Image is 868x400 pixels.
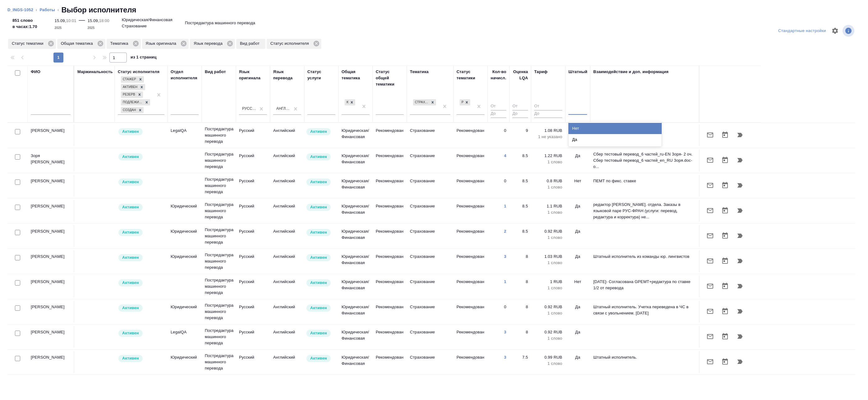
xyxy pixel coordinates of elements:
[99,18,109,23] p: 18:00
[310,330,327,336] p: Активен
[718,178,733,193] button: Открыть календарь загрузки
[534,329,562,335] p: 0.92 RUB
[270,175,304,197] td: Английский
[36,7,37,13] li: ‹
[28,276,74,297] td: [PERSON_NAME]
[57,7,59,13] li: ‹
[534,128,562,134] p: 1.08 RUB
[703,128,718,142] button: Отправить предложение о работе
[703,203,718,218] button: Отправить предложение о работе
[310,229,327,235] p: Активен
[453,124,488,146] td: Рекомендован
[509,200,531,222] td: 8.5
[733,354,747,369] button: Продолжить
[118,128,164,136] div: Рядовой исполнитель: назначай с учетом рейтинга
[118,253,164,262] div: Рядовой исполнитель: назначай с учетом рейтинга
[733,279,747,294] button: Продолжить
[534,69,548,75] div: Тариф
[338,175,373,197] td: Юридическая/Финансовая
[534,235,562,241] p: 1 слово
[122,17,172,23] p: Юридическая/Финансовая
[28,326,74,348] td: [PERSON_NAME]
[565,326,590,348] td: Да
[122,154,139,160] p: Активен
[565,351,590,373] td: Да
[410,329,450,335] p: Страхование
[488,175,509,197] td: 0
[509,124,531,146] td: 9
[410,253,450,260] p: Страхование
[310,154,327,160] p: Активен
[107,39,141,49] div: Тематика
[718,228,733,243] button: Открыть календарь загрузки
[28,301,74,323] td: [PERSON_NAME]
[205,328,233,346] p: Постредактура машинного перевода
[410,228,450,235] p: Страхование
[28,250,74,272] td: [PERSON_NAME]
[61,40,95,47] p: Общая тематика
[61,5,136,15] h2: Выбор исполнителя
[344,99,356,106] div: Юридическая/Финансовая
[270,225,304,247] td: Английский
[843,25,856,37] span: Посмотреть информацию
[718,153,733,168] button: Открыть календарь загрузки
[565,225,590,247] td: Да
[373,175,407,197] td: Рекомендован
[236,150,270,171] td: Русский
[142,39,189,49] div: Язык оригинала
[491,69,506,81] div: Кол-во начисл.
[509,351,531,373] td: 7.5
[373,301,407,323] td: Рекомендован
[718,304,733,319] button: Открыть календарь загрузки
[457,69,485,81] div: Статус тематики
[534,159,562,165] p: 1 слово
[168,200,202,222] td: Юридический
[28,225,74,247] td: [PERSON_NAME]
[410,69,429,75] div: Тематика
[190,39,235,49] div: Язык перевода
[122,229,139,235] p: Активен
[236,124,270,146] td: Русский
[121,99,143,106] div: Подлежит внедрению
[703,304,718,319] button: Отправить предложение о работе
[534,285,562,291] p: 1 слово
[504,254,506,259] a: 3
[718,128,733,142] button: Открыть календарь загрузки
[565,200,590,222] td: Да
[777,26,828,36] div: split button
[534,279,562,285] p: 1 RUB
[122,355,139,361] p: Активен
[488,124,509,146] td: 0
[718,329,733,344] button: Открыть календарь загрузки
[131,53,157,63] span: из 1 страниц
[703,279,718,294] button: Отправить предложение о работе
[534,110,562,118] input: До
[509,276,531,297] td: 8
[118,228,164,237] div: Рядовой исполнитель: назначай с учетом рейтинга
[504,204,506,208] a: 1
[310,355,327,361] p: Активен
[593,304,696,316] p: Штатный исполнитель. Учетка переведена в ЧС в связи с увольнением. [DATE]
[565,276,590,297] td: Нет
[534,178,562,184] p: 0.8 RUB
[122,305,139,311] p: Активен
[66,18,76,23] p: 10:01
[718,354,733,369] button: Открыть календарь загрузки
[534,103,562,110] input: От
[28,150,74,171] td: Зоря [PERSON_NAME]
[593,279,696,291] p: [DATE]- Согласована GPEMT+редактура по ставке 1/2 от перевода
[15,356,20,361] input: Выбери исполнителей, чтобы отправить приглашение на работу
[534,184,562,190] p: 1 слово
[593,253,696,260] p: Штатный исполнитель из команды юр. лингвистов
[273,69,301,81] div: Язык перевода
[733,203,747,218] button: Продолжить
[509,150,531,171] td: 8.5
[205,176,233,195] p: Постредактура машинного перевода
[120,106,144,114] div: Стажер, Активен, Резерв, Подлежит внедрению, Создан
[534,153,562,159] p: 1.22 RUB
[276,106,291,111] div: Английский
[15,255,20,260] input: Выбери исполнителей, чтобы отправить приглашение на работу
[205,277,233,296] p: Постредактура машинного перевода
[593,151,696,170] p: Сбер тестовый перевод_6 частей_ru-EN Зоря- 2 оч. Сбер тестовый перевод_6 частей_en_RU Зоря.do...
[205,252,233,271] p: Постредактура машинного перевода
